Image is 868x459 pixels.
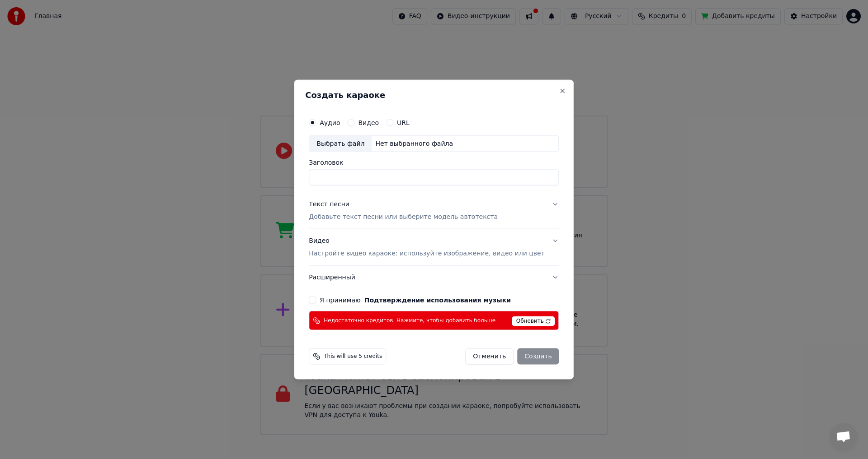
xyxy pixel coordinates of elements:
p: Добавьте текст песни или выберите модель автотекста [309,213,498,222]
div: Текст песни [309,200,349,209]
span: This will use 5 credits [324,353,382,360]
span: Обновить [512,316,555,326]
button: Расширенный [309,266,559,289]
label: Аудио [320,119,340,125]
span: Недостаточно кредитов. Нажмите, чтобы добавить больше [324,317,495,324]
p: Настройте видео караоке: используйте изображение, видео или цвет [309,249,544,258]
label: URL [397,119,410,125]
div: Выбрать файл [309,135,372,152]
div: Видео [309,236,544,258]
button: Отменить [465,348,514,365]
label: Заголовок [309,159,559,166]
label: Я принимаю [320,297,511,303]
h2: Создать караоке [305,91,562,99]
button: ВидеоНастройте видео караоке: используйте изображение, видео или цвет [309,229,559,265]
button: Я принимаю [364,297,511,303]
label: Видео [358,119,379,125]
button: Текст песниДобавьте текст песни или выберите модель автотекста [309,193,559,229]
div: Нет выбранного файла [372,139,457,148]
